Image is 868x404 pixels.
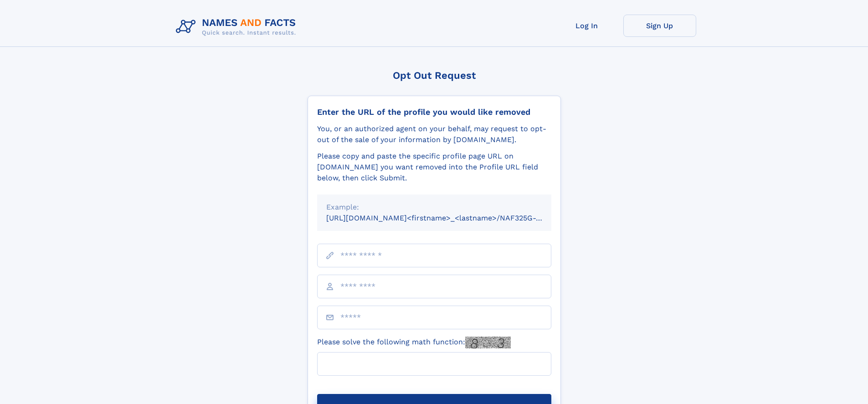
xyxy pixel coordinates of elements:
[317,151,551,184] div: Please copy and paste the specific profile page URL on [DOMAIN_NAME] you want removed into the Pr...
[172,15,303,39] img: Logo Names and Facts
[317,123,551,145] div: You, or an authorized agent on your behalf, may request to opt-out of the sale of your informatio...
[623,15,696,37] a: Sign Up
[326,214,569,222] small: [URL][DOMAIN_NAME]<firstname>_<lastname>/NAF325G-xxxxxxxx
[317,337,511,348] label: Please solve the following math function:
[317,107,551,117] div: Enter the URL of the profile you would like removed
[326,202,542,213] div: Example:
[550,15,623,37] a: Log In
[308,70,561,81] div: Opt Out Request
